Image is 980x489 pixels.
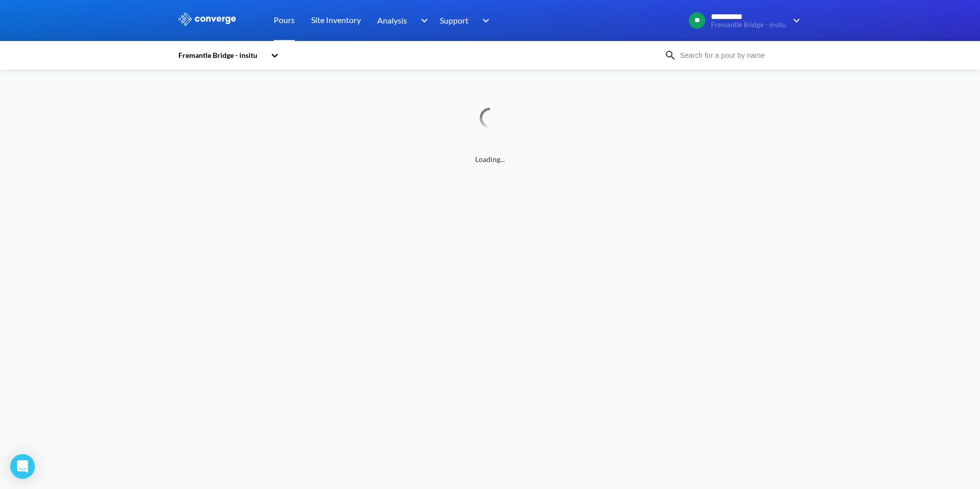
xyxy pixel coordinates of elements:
[786,14,803,27] img: downArrow.svg
[711,21,786,29] span: Fremantle Bridge - insitu
[440,14,468,27] span: Support
[677,50,801,61] input: Search for a pour by name
[377,14,407,27] span: Analysis
[177,12,237,26] img: logo_ewhite.svg
[177,154,803,165] span: Loading...
[177,50,266,61] div: Fremantle Bridge - insitu
[10,454,35,479] div: Open Intercom Messenger
[664,49,677,62] img: icon-search.svg
[414,14,431,27] img: downArrow.svg
[476,14,492,27] img: downArrow.svg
